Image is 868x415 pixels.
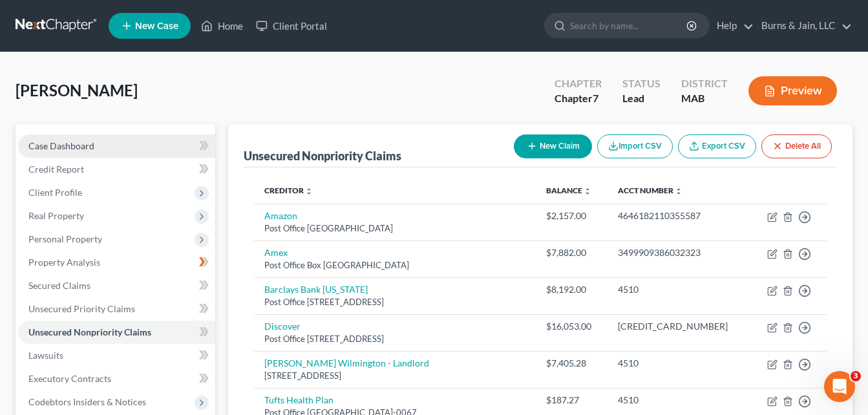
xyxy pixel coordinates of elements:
[681,76,728,91] div: District
[28,233,102,244] span: Personal Property
[755,14,852,37] a: Burns & Jain, LLC
[761,134,832,158] button: Delete All
[264,259,525,271] div: Post Office Box [GEOGRAPHIC_DATA]
[618,209,740,222] div: 4646182110355587
[264,370,525,382] div: [STREET_ADDRESS]
[28,187,82,198] span: Client Profile
[593,92,598,104] span: 7
[264,284,368,295] a: Barclays Bank [US_STATE]
[249,14,333,37] a: Client Portal
[18,274,215,297] a: Secured Claims
[18,344,215,367] a: Lawsuits
[675,187,683,195] i: unfold_more
[546,283,597,296] div: $8,192.00
[555,91,602,106] div: Chapter
[264,210,297,221] a: Amazon
[28,210,84,221] span: Real Property
[28,350,63,361] span: Lawsuits
[618,320,740,333] div: [CREDIT_CARD_NUMBER]
[514,134,592,158] button: New Claim
[546,320,597,333] div: $16,053.00
[264,222,525,235] div: Post Office [GEOGRAPHIC_DATA]
[748,76,837,105] button: Preview
[28,326,151,337] span: Unsecured Nonpriority Claims
[584,187,591,195] i: unfold_more
[618,394,740,407] div: 4510
[305,187,313,195] i: unfold_more
[546,357,597,370] div: $7,405.28
[28,396,146,407] span: Codebtors Insiders & Notices
[264,357,429,368] a: [PERSON_NAME] Wilmington - Landlord
[28,257,100,268] span: Property Analysis
[264,333,525,345] div: Post Office [STREET_ADDRESS]
[851,371,861,381] span: 3
[618,283,740,296] div: 4510
[18,134,215,158] a: Case Dashboard
[28,373,111,384] span: Executory Contracts
[18,321,215,344] a: Unsecured Nonpriority Claims
[622,76,661,91] div: Status
[546,209,597,222] div: $2,157.00
[264,186,313,195] a: Creditor unfold_more
[18,158,215,181] a: Credit Report
[618,246,740,259] div: 3499909386032323
[18,297,215,321] a: Unsecured Priority Claims
[264,296,525,308] div: Post Office [STREET_ADDRESS]
[555,76,602,91] div: Chapter
[18,367,215,390] a: Executory Contracts
[195,14,249,37] a: Home
[264,394,333,405] a: Tufts Health Plan
[546,186,591,195] a: Balance unfold_more
[28,303,135,314] span: Unsecured Priority Claims
[546,246,597,259] div: $7,882.00
[28,280,90,291] span: Secured Claims
[618,357,740,370] div: 4510
[546,394,597,407] div: $187.27
[16,81,138,100] span: [PERSON_NAME]
[622,91,661,106] div: Lead
[28,164,84,175] span: Credit Report
[681,91,728,106] div: MAB
[824,371,855,402] iframe: Intercom live chat
[28,140,94,151] span: Case Dashboard
[264,247,288,258] a: Amex
[244,148,401,164] div: Unsecured Nonpriority Claims
[618,186,683,195] a: Acct Number unfold_more
[18,251,215,274] a: Property Analysis
[678,134,756,158] a: Export CSV
[597,134,673,158] button: Import CSV
[135,21,178,31] span: New Case
[710,14,754,37] a: Help
[570,14,688,37] input: Search by name...
[264,321,301,332] a: Discover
